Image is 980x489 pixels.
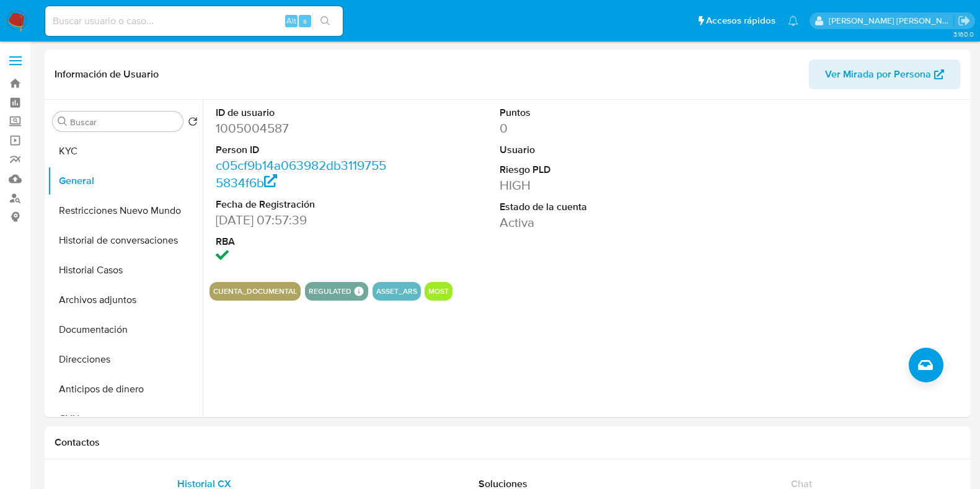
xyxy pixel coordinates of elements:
p: noelia.huarte@mercadolibre.com [829,15,954,27]
span: Ver Mirada por Persona [825,59,931,89]
button: Buscar [58,117,68,126]
a: Notificaciones [788,15,798,26]
button: KYC [48,136,203,166]
dt: RBA [216,235,393,249]
span: Accesos rápidos [706,14,775,27]
dt: Fecha de Registración [216,198,393,211]
dt: ID de usuario [216,106,393,120]
button: CVU [48,404,203,434]
a: Salir [958,14,971,27]
dt: Riesgo PLD [500,163,677,177]
dt: Usuario [500,143,677,157]
button: Ver Mirada por Persona [809,59,960,89]
button: Anticipos de dinero [48,374,203,404]
button: Volver al orden por defecto [188,117,198,130]
span: Alt [286,15,296,27]
button: Archivos adjuntos [48,285,203,315]
button: Direcciones [48,345,203,374]
button: Historial de conversaciones [48,226,203,255]
h1: Información de Usuario [55,68,159,81]
span: s [303,15,307,27]
h1: Contactos [55,436,960,449]
dt: Person ID [216,143,393,157]
button: Documentación [48,315,203,345]
button: Historial Casos [48,255,203,285]
button: General [48,166,203,196]
dd: HIGH [500,177,677,194]
dd: [DATE] 07:57:39 [216,211,393,229]
a: c05cf9b14a063982db31197555834f6b [216,156,386,192]
dd: 0 [500,120,677,137]
input: Buscar usuario o caso... [45,13,343,29]
button: Restricciones Nuevo Mundo [48,196,203,226]
dt: Puntos [500,106,677,120]
input: Buscar [70,117,178,128]
dd: Activa [500,214,677,231]
dt: Estado de la cuenta [500,200,677,214]
button: search-icon [312,12,338,30]
dd: 1005004587 [216,120,393,137]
